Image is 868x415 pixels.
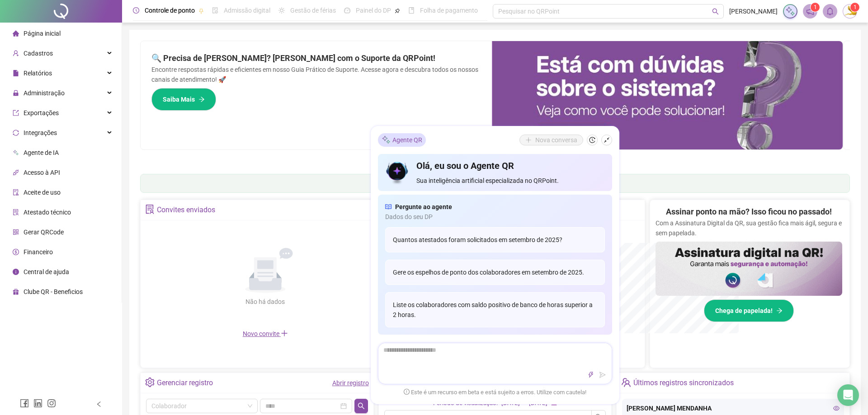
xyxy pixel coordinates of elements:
sup: Atualize o seu contato no menu Meus Dados [850,3,859,12]
span: Aceite de uso [24,189,61,196]
span: [PERSON_NAME] [729,6,778,16]
span: Exportações [24,109,59,117]
a: Abrir registro [332,379,369,387]
span: Gestão de férias [290,7,336,14]
span: Sua inteligência artificial especializada no QRPoint. [416,176,605,186]
span: export [13,110,19,116]
span: Página inicial [24,30,61,37]
span: Dados do seu DP [385,212,605,222]
span: Controle de ponto [145,7,195,14]
div: Gerenciar registro [157,375,213,391]
span: lock [13,90,19,96]
span: Relatórios [24,70,52,77]
button: Saiba Mais [151,88,216,111]
img: 50380 [843,5,857,18]
img: banner%2F02c71560-61a6-44d4-94b9-c8ab97240462.png [656,242,842,296]
span: arrow-right [198,96,205,103]
span: instagram [47,399,56,408]
p: Com a Assinatura Digital da QR, sua gestão fica mais ágil, segura e sem papelada. [656,218,842,238]
span: Admissão digital [224,7,270,14]
span: Gerar QRCode [24,228,64,236]
button: thunderbolt [585,369,596,380]
div: Open Intercom Messenger [837,384,859,406]
div: [PERSON_NAME] MENDANHA [627,403,840,413]
span: user-add [13,50,19,56]
div: Quantos atestados foram solicitados em setembro de 2025? [385,227,605,252]
span: thunderbolt [588,372,594,378]
span: plus [281,330,288,337]
div: Convites enviados [157,202,215,218]
span: pushpin [198,8,204,14]
h2: Assinar ponto na mão? Isso ficou no passado! [666,205,832,218]
span: 1 [814,4,817,10]
img: banner%2F0cf4e1f0-cb71-40ef-aa93-44bd3d4ee559.png [492,41,843,149]
span: gift [13,289,19,295]
span: linkedin [33,399,42,408]
img: icon [385,159,409,186]
p: Encontre respostas rápidas e eficientes em nosso Guia Prático de Suporte. Acesse agora e descubra... [151,65,481,84]
span: Cadastros [24,50,53,57]
h2: 🔍 Precisa de [PERSON_NAME]? [PERSON_NAME] com o Suporte da QRPoint! [151,52,481,65]
span: Painel do DP [356,7,391,14]
span: file [13,70,19,76]
span: solution [145,205,155,214]
span: left [96,401,102,407]
h4: Olá, eu sou o Agente QR [416,159,605,172]
span: Novo convite [243,330,288,337]
span: facebook [20,399,29,408]
span: notification [806,7,814,15]
div: Não há dados [224,297,307,307]
span: Este é um recurso em beta e está sujeito a erros. Utilize com cautela! [404,388,586,397]
span: qrcode [13,229,19,235]
span: Acesso à API [24,169,60,176]
span: team [621,378,631,387]
span: shrink [604,137,610,143]
span: audit [13,189,19,196]
img: sparkle-icon.fc2bf0ac1784a2077858766a79e2daf3.svg [785,6,795,16]
span: Clube QR - Beneficios [24,288,83,295]
span: search [358,402,365,410]
span: pushpin [395,8,400,14]
span: api [13,169,19,176]
div: Gere os espelhos de ponto dos colaboradores em setembro de 2025. [385,260,605,285]
span: 1 [854,4,857,10]
span: Folha de pagamento [420,7,478,14]
span: arrow-right [776,308,783,314]
div: Últimos registros sincronizados [633,375,734,391]
span: Pergunte ao agente [395,202,452,212]
sup: 1 [811,3,820,12]
img: sparkle-icon.fc2bf0ac1784a2077858766a79e2daf3.svg [382,135,391,145]
span: Administração [24,89,65,97]
span: history [589,137,595,143]
button: Chega de papelada! [704,299,794,322]
span: sync [13,130,19,136]
span: exclamation-circle [404,389,410,395]
span: Financeiro [24,248,53,256]
span: Integrações [24,129,57,136]
span: read [385,202,392,212]
span: info-circle [13,269,19,275]
button: Nova conversa [519,135,583,145]
span: Atestado técnico [24,209,71,216]
span: eye [833,405,840,411]
span: sun [278,7,285,14]
div: Agente QR [378,133,426,147]
div: Liste os colaboradores com saldo positivo de banco de horas superior a 2 horas. [385,292,605,327]
span: setting [145,378,155,387]
span: Agente de IA [24,149,59,156]
span: home [13,30,19,37]
span: dashboard [344,7,350,14]
span: Central de ajuda [24,268,69,275]
span: file-done [212,7,218,14]
span: dollar [13,249,19,255]
span: search [712,8,719,15]
button: send [597,369,608,380]
span: Saiba Mais [163,94,195,104]
span: solution [13,209,19,215]
span: Chega de papelada! [715,306,773,316]
span: book [408,7,415,14]
span: clock-circle [133,7,139,14]
span: bell [826,7,834,15]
